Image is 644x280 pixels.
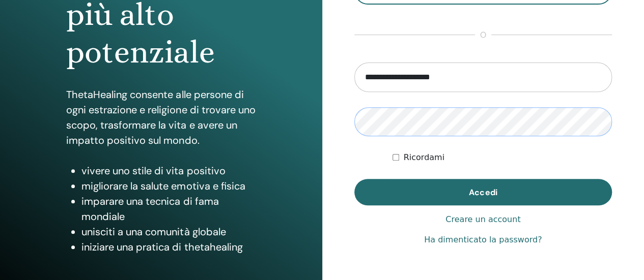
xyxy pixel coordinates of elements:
a: Ha dimenticato la password? [424,234,542,246]
span: Accedi [469,187,497,198]
li: imparare una tecnica di fama mondiale [81,194,256,224]
div: Keep me authenticated indefinitely or until I manually logout [393,151,612,164]
li: vivere uno stile di vita positivo [81,163,256,178]
label: Ricordami [403,151,444,164]
a: Creare un account [445,213,520,226]
li: migliorare la salute emotiva e fisica [81,178,256,194]
button: Accedi [354,179,612,205]
li: iniziare una pratica di thetahealing [81,239,256,255]
p: ThetaHealing consente alle persone di ogni estrazione e religione di trovare uno scopo, trasforma... [66,87,256,148]
li: unisciti a una comunità globale [81,224,256,239]
span: o [475,29,491,41]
